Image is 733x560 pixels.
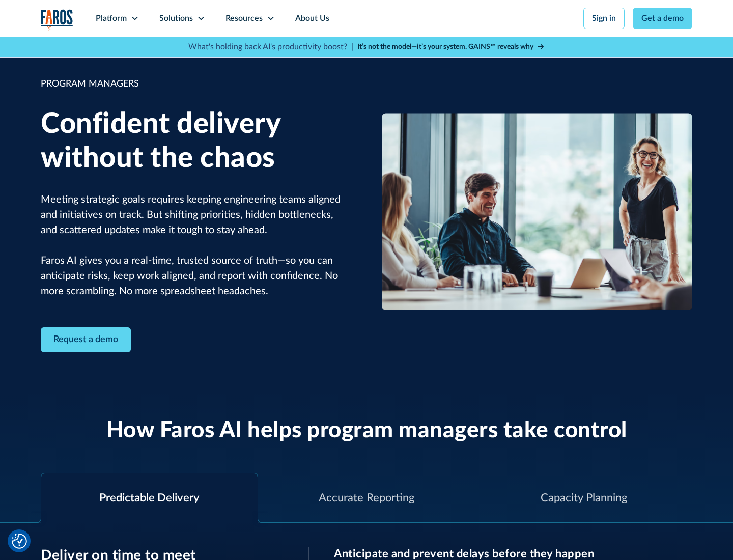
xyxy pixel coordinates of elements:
[41,327,131,352] a: Contact Modal
[41,9,73,30] img: Logo of the analytics and reporting company Faros.
[41,77,351,91] div: PROGRAM MANAGERS
[633,8,692,29] a: Get a demo
[12,534,27,549] button: Cookie Settings
[225,12,263,24] div: Resources
[357,42,545,52] a: It’s not the model—it’s your system. GAINS™ reveals why
[106,417,627,444] h2: How Faros AI helps program managers take control
[41,192,351,299] p: Meeting strategic goals requires keeping engineering teams aligned and initiatives on track. But ...
[357,43,533,50] strong: It’s not the model—it’s your system. GAINS™ reveals why
[188,41,353,53] p: What's holding back AI's productivity boost? |
[96,12,127,24] div: Platform
[41,9,73,30] a: home
[541,490,627,507] div: Capacity Planning
[12,534,27,549] img: Revisit consent button
[159,12,193,24] div: Solutions
[319,490,414,507] div: Accurate Reporting
[583,8,625,29] a: Sign in
[99,490,199,507] div: Predictable Delivery
[41,107,351,176] h1: Confident delivery without the chaos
